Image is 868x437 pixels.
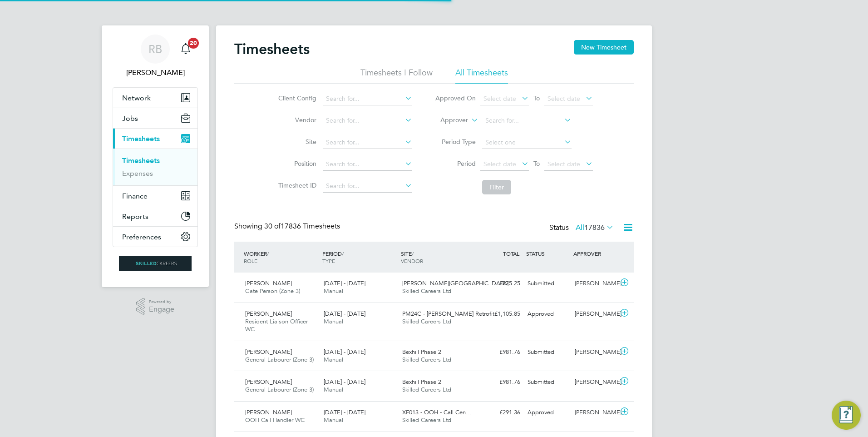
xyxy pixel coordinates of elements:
button: Network [113,88,197,108]
input: Search for... [323,114,412,127]
label: All [576,223,614,232]
button: Finance [113,186,197,206]
label: Period [435,159,476,168]
span: Timesheets [122,134,160,143]
span: / [267,250,269,257]
button: Jobs [113,108,197,128]
label: Vendor [276,116,316,124]
label: Position [276,159,316,168]
span: [DATE] - [DATE] [324,408,365,416]
span: [PERSON_NAME] [245,310,292,318]
button: Preferences [113,227,197,247]
span: Network [122,94,151,102]
span: To [531,158,542,169]
div: [PERSON_NAME] [571,307,618,322]
span: [DATE] - [DATE] [324,310,365,318]
div: Submitted [524,276,571,291]
span: Reports [122,212,148,221]
a: Expenses [122,169,153,178]
span: Manual [324,386,343,393]
span: 30 of [264,222,281,231]
div: [PERSON_NAME] [571,405,618,420]
label: Client Config [276,94,316,102]
span: Manual [324,356,343,363]
span: TOTAL [503,250,519,257]
div: £981.76 [477,375,524,390]
div: £1,105.85 [477,307,524,322]
input: Search for... [323,158,412,171]
label: Site [276,138,316,146]
label: Timesheet ID [276,181,316,189]
div: SITE [399,245,477,269]
span: VENDOR [401,257,423,264]
span: Manual [324,287,343,295]
span: To [531,92,542,104]
div: [PERSON_NAME] [571,375,618,390]
span: Manual [324,416,343,424]
span: Skilled Careers Ltd [402,416,451,424]
span: Skilled Careers Ltd [402,287,451,295]
span: Manual [324,318,343,325]
span: Jobs [122,114,138,123]
div: Status [549,222,616,234]
span: [PERSON_NAME][GEOGRAPHIC_DATA] [402,279,508,287]
button: Filter [482,180,511,194]
span: ROLE [244,257,257,264]
img: skilledcareers-logo-retina.png [119,256,192,271]
label: Period Type [435,138,476,146]
span: TYPE [322,257,335,264]
span: XF013 - OOH - Call Cen… [402,408,472,416]
div: [PERSON_NAME] [571,276,618,291]
div: WORKER [242,245,320,269]
span: / [342,250,344,257]
span: General Labourer (Zone 3) [245,356,314,363]
div: Submitted [524,345,571,360]
a: RB[PERSON_NAME] [113,35,198,78]
span: Skilled Careers Ltd [402,356,451,363]
button: Reports [113,206,197,226]
button: Engage Resource Center [832,401,861,430]
div: £875.25 [477,276,524,291]
input: Select one [482,136,572,149]
span: Select date [547,94,580,103]
span: PM24C - [PERSON_NAME] Retrofit [402,310,494,318]
div: STATUS [524,245,571,262]
div: PERIOD [320,245,399,269]
span: General Labourer (Zone 3) [245,386,314,393]
div: £291.36 [477,405,524,420]
span: / [412,250,414,257]
span: Bexhill Phase 2 [402,378,441,386]
input: Search for... [482,114,572,127]
span: Select date [483,160,516,168]
input: Search for... [323,180,412,193]
span: Select date [483,94,516,103]
span: Select date [547,160,580,168]
div: Submitted [524,375,571,390]
span: Bexhill Phase 2 [402,348,441,356]
a: Go to home page [113,256,198,271]
label: Approver [427,116,468,125]
span: Gate Person (Zone 3) [245,287,300,295]
a: Timesheets [122,156,160,165]
div: APPROVER [571,245,618,262]
span: Powered by [149,298,174,306]
nav: Main navigation [102,25,209,287]
li: Timesheets I Follow [360,67,433,84]
span: [DATE] - [DATE] [324,378,365,386]
div: [PERSON_NAME] [571,345,618,360]
span: [PERSON_NAME] [245,378,292,386]
span: [DATE] - [DATE] [324,348,365,356]
input: Search for... [323,93,412,105]
div: £981.76 [477,345,524,360]
span: [PERSON_NAME] [245,408,292,416]
div: Timesheets [113,149,197,185]
h2: Timesheets [234,40,310,58]
div: Showing [234,222,342,231]
span: [PERSON_NAME] [245,348,292,356]
li: All Timesheets [455,67,508,84]
span: 17836 Timesheets [264,222,340,231]
span: Ryan Burns [113,67,198,78]
div: Approved [524,405,571,420]
span: OOH Call Handler WC [245,416,305,424]
span: 20 [188,38,199,49]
